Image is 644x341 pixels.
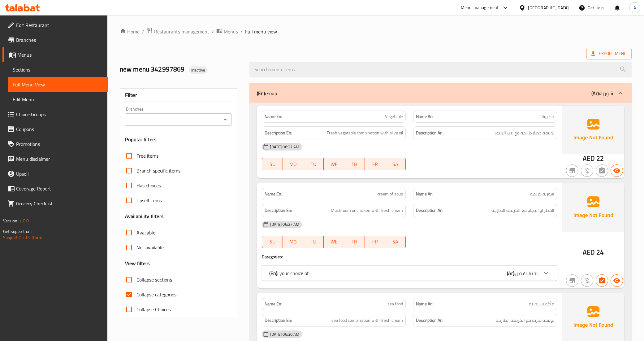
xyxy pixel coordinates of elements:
[269,269,309,277] p: your choice of:
[16,111,103,118] span: Choice Groups
[583,246,595,258] span: AED
[262,254,557,260] h4: Caregories:
[566,274,578,287] button: Not branch specific item
[265,301,282,307] strong: Name En:
[267,331,302,337] span: [DATE] 06:30 AM
[611,274,623,287] button: Available
[16,170,103,177] span: Upsell
[581,274,593,287] button: Purchased item
[581,164,593,177] button: Purchased item
[326,160,342,169] span: WE
[367,237,383,246] span: FR
[2,196,108,211] a: Grocery Checklist
[324,158,344,170] button: WE
[416,129,443,137] strong: Description Ar:
[591,89,600,98] b: (Ar):
[416,207,443,214] strong: Description Ar:
[224,28,238,35] span: Menus
[265,317,292,324] strong: Description En:
[562,183,624,231] img: Ae5nvW7+0k+MAAAAAElFTkSuQmCC
[2,47,108,62] a: Menus
[265,160,280,169] span: SU
[2,181,108,196] a: Coverage Report
[586,48,632,59] span: Export Menu
[136,276,172,283] span: Collapse sections
[365,158,385,170] button: FR
[2,151,108,166] a: Menu disclaimer
[212,28,214,35] li: /
[221,115,230,124] button: Open
[16,21,103,29] span: Edit Restaurant
[136,152,158,160] span: Free items
[285,237,301,246] span: MO
[262,266,557,281] div: (En): your choice of:(Ar):اختيارك من:
[344,236,365,248] button: TH
[120,28,632,36] nav: breadcrumb
[265,191,282,197] strong: Name En:
[262,236,283,248] button: SU
[240,28,243,35] li: /
[142,28,144,35] li: /
[269,269,278,278] b: (En):
[344,158,365,170] button: TH
[13,96,103,103] span: Edit Menu
[16,140,103,148] span: Promotions
[611,164,623,177] button: Available
[262,158,283,170] button: SU
[125,136,232,143] h3: Popular filters
[387,301,403,307] span: sea food
[267,144,302,150] span: [DATE] 06:27 AM
[494,129,554,137] span: توليفة خضار طازجة مع زيت الزيتون
[3,217,18,225] span: Version:
[265,237,280,246] span: SU
[385,113,403,120] span: Vegetable
[528,4,569,11] div: [GEOGRAPHIC_DATA]
[136,197,162,204] span: Upsell items
[136,182,161,189] span: Has choices
[2,18,108,33] a: Edit Restaurant
[3,234,42,242] a: Support.OpsPlatform
[136,229,155,236] span: Available
[2,122,108,137] a: Coupons
[461,4,499,11] div: Menu-management
[265,113,282,120] strong: Name En:
[154,28,209,35] span: Restaurants management
[327,129,403,137] span: Fresh vegetable combination with olive oil
[416,317,443,324] strong: Description Ar:
[2,107,108,122] a: Choice Groups
[306,160,321,169] span: TU
[416,191,433,197] strong: Name Ar:
[285,160,301,169] span: MO
[331,207,403,214] span: Mushroom or chicken with fresh cream
[303,158,324,170] button: TU
[416,113,433,120] strong: Name Ar:
[136,291,176,298] span: Collapse categories
[283,158,303,170] button: MO
[245,28,277,35] span: Full menu view
[283,236,303,248] button: MO
[19,217,29,225] span: 1.0.0
[347,237,362,246] span: TH
[16,155,103,163] span: Menu disclaimer
[120,65,242,74] h2: new menu 342997869
[385,158,406,170] button: SA
[566,164,578,177] button: Not branch specific item
[249,83,632,103] div: (En): soup(Ar):شوربة
[326,237,342,246] span: WE
[8,92,108,107] a: Edit Menu
[13,66,103,73] span: Sections
[367,160,383,169] span: FR
[189,67,208,73] span: Inactive
[591,90,613,97] p: شوربة
[365,236,385,248] button: FR
[583,152,595,164] span: AED
[2,33,108,47] a: Branches
[324,236,344,248] button: WE
[265,129,292,137] strong: Description En:
[13,81,103,88] span: Full Menu View
[347,160,362,169] span: TH
[2,166,108,181] a: Upsell
[125,89,232,102] div: Filter
[16,200,103,207] span: Grocery Checklist
[125,260,150,267] h3: View filters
